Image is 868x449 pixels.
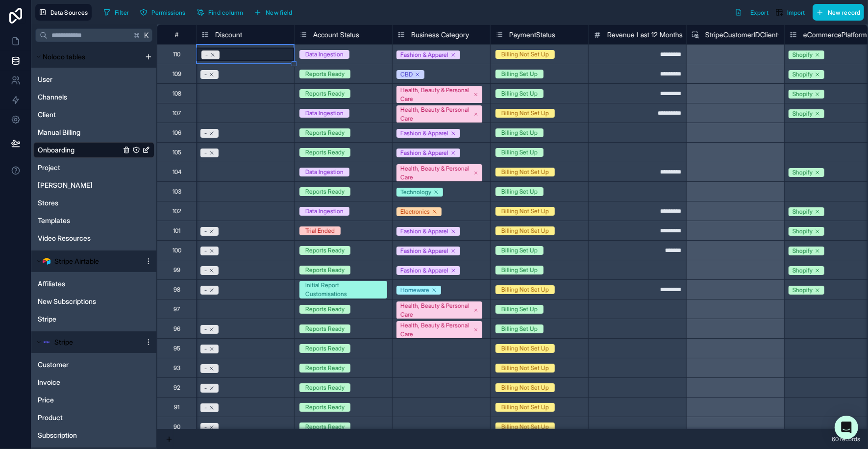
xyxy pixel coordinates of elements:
div: Homeware [400,286,429,295]
span: eCommercePlatform [803,30,867,40]
div: 98 [174,286,180,294]
div: 99 [174,266,180,274]
div: 109 [173,70,181,78]
div: Reports Ready [305,364,345,373]
div: Billing Not Set Up [501,344,549,353]
div: - [204,149,207,157]
div: - [204,70,207,79]
div: Health, Beauty & Personal Care [400,301,471,319]
div: Fashion & Apparel [400,129,448,138]
div: - [204,247,207,255]
div: - [204,227,207,236]
div: 103 [173,188,181,196]
div: Trial Ended [305,226,335,235]
div: Reports Ready [305,187,345,196]
div: 96 [174,325,180,333]
button: Export [731,4,772,21]
div: 97 [174,305,180,313]
div: Billing Set Up [501,266,538,274]
a: New record [809,4,864,21]
div: Billing Set Up [501,305,538,314]
div: Shopify [793,207,813,216]
div: Fashion & Apparel [400,266,448,275]
span: StripeCustomerIDClient [705,30,778,40]
div: 100 [173,247,181,254]
div: Reports Ready [305,324,345,333]
div: Billing Not Set Up [501,403,549,412]
div: Fashion & Apparel [400,149,448,157]
div: Reports Ready [305,344,345,353]
div: - [204,286,207,295]
button: Data Sources [35,4,92,21]
div: 90 [174,423,180,431]
div: - [204,266,207,275]
div: 102 [173,207,181,215]
div: Reports Ready [305,403,345,412]
div: - [204,384,207,393]
div: Billing Set Up [501,89,538,98]
div: 101 [173,227,180,235]
a: Permissions [136,5,193,20]
div: Billing Set Up [501,187,538,196]
div: Shopify [793,227,813,236]
span: Export [750,9,769,16]
span: Permissions [151,9,185,16]
div: Reports Ready [305,89,345,98]
span: Revenue Last 12 Months [607,30,683,40]
div: 104 [173,168,181,176]
div: - [204,364,207,373]
span: Discount [215,30,242,40]
div: # [165,31,189,38]
div: - [205,50,208,59]
div: Billing Not Set Up [501,383,549,392]
div: Billing Set Up [501,128,538,137]
div: - [204,129,207,138]
div: Electronics [400,207,430,216]
span: Account Status [313,30,359,40]
div: Fashion & Apparel [400,247,448,255]
div: Shopify [793,70,813,79]
div: Reports Ready [305,128,345,137]
div: Billing Set Up [501,148,538,157]
div: Health, Beauty & Personal Care [400,105,471,123]
span: K [143,32,150,39]
div: Shopify [793,286,813,295]
button: New record [813,4,864,21]
div: Billing Set Up [501,324,538,333]
span: Import [787,9,805,16]
div: 93 [174,364,180,372]
div: Billing Not Set Up [501,109,549,118]
div: Data Ingestion [305,109,344,118]
div: Billing Not Set Up [501,207,549,216]
button: Permissions [136,5,189,20]
div: Shopify [793,266,813,275]
div: Open Intercom Messenger [835,416,858,439]
span: Business Category [411,30,469,40]
div: Data Ingestion [305,168,344,176]
div: Billing Not Set Up [501,364,549,373]
div: 91 [174,403,179,411]
div: 106 [173,129,181,137]
button: Find column [193,5,247,20]
button: Filter [99,5,133,20]
div: Shopify [793,168,813,177]
div: Shopify [793,50,813,59]
div: Fashion & Apparel [400,50,448,59]
div: Shopify [793,90,813,99]
div: Fashion & Apparel [400,227,448,236]
div: Billing Set Up [501,70,538,78]
div: Shopify [793,247,813,255]
div: 105 [173,149,181,156]
div: Billing Not Set Up [501,285,549,294]
div: Billing Not Set Up [501,50,549,59]
div: 110 [173,50,180,58]
span: Find column [208,9,243,16]
div: Health, Beauty & Personal Care [400,164,471,182]
div: Initial Report Customisations [305,281,381,299]
div: Health, Beauty & Personal Care [400,321,471,339]
div: CBD [400,70,413,79]
button: New field [250,5,296,20]
div: Reports Ready [305,383,345,392]
div: Reports Ready [305,266,345,274]
div: Billing Not Set Up [501,226,549,235]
